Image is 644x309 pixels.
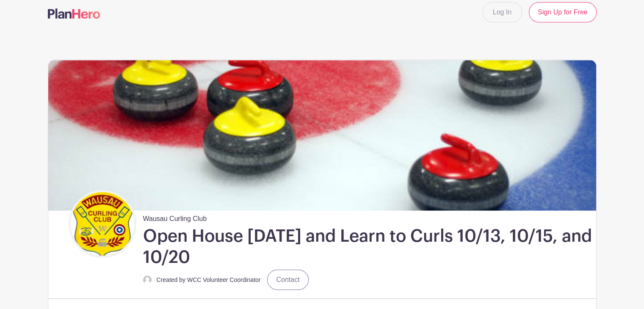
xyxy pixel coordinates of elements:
img: curling%20house%20with%20rocks.jpg [48,60,596,210]
a: Log In [482,2,522,22]
img: WCC%20logo.png [71,192,134,256]
img: logo-507f7623f17ff9eddc593b1ce0a138ce2505c220e1c5a4e2b4648c50719b7d32.svg [48,8,100,19]
small: Created by WCC Volunteer Coordinator [157,276,261,283]
a: Sign Up for Free [529,2,596,22]
h1: Open House [DATE] and Learn to Curls 10/13, 10/15, and 10/20 [143,226,593,268]
span: Wausau Curling Club [143,210,207,224]
a: Contact [267,270,308,290]
img: default-ce2991bfa6775e67f084385cd625a349d9dcbb7a52a09fb2fda1e96e2d18dcdb.png [143,276,152,284]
